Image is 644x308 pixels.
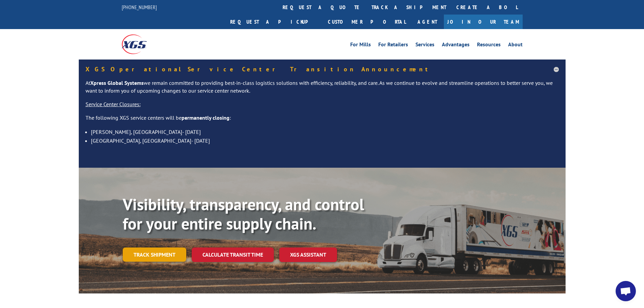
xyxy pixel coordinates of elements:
[86,66,559,72] h5: XGS Operational Service Center Transition Announcement
[123,194,364,234] b: Visibility, transparency, and control for your entire supply chain.
[192,247,274,262] a: Calculate transit time
[225,15,323,29] a: Request a pickup
[415,42,434,49] a: Services
[444,15,523,29] a: Join Our Team
[86,114,559,127] p: The following XGS service centers will be :
[350,42,371,49] a: For Mills
[378,42,408,49] a: For Retailers
[508,42,523,49] a: About
[122,4,157,10] a: [PHONE_NUMBER]
[91,127,559,136] li: [PERSON_NAME], [GEOGRAPHIC_DATA]- [DATE]
[323,15,411,29] a: Customer Portal
[123,247,186,262] a: Track shipment
[411,15,444,29] a: Agent
[616,281,636,301] a: Open chat
[477,42,501,49] a: Resources
[182,114,230,121] strong: permanently closing
[86,79,559,101] p: At we remain committed to providing best-in-class logistics solutions with efficiency, reliabilit...
[90,79,144,86] strong: Xpress Global Systems
[86,101,141,108] u: Service Center Closures:
[279,247,337,262] a: XGS ASSISTANT
[91,136,559,145] li: [GEOGRAPHIC_DATA], [GEOGRAPHIC_DATA]- [DATE]
[442,42,470,49] a: Advantages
